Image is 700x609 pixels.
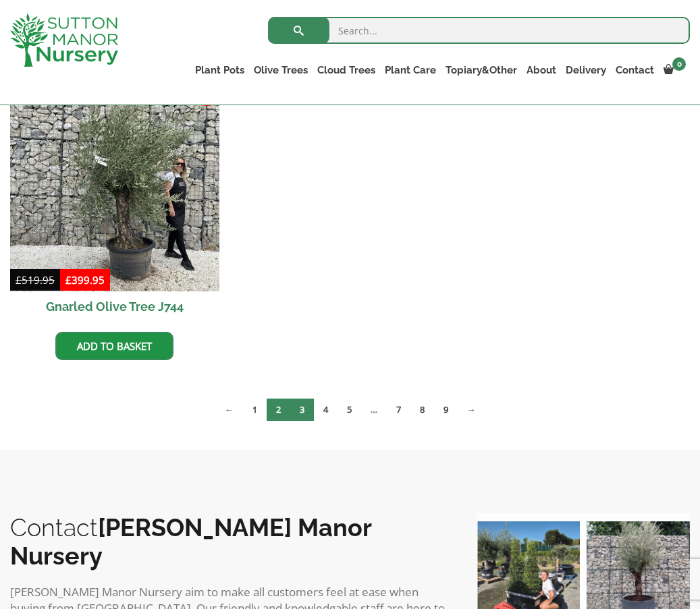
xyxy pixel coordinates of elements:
a: Olive Trees [249,61,313,80]
span: £ [65,273,72,287]
a: About [522,61,561,80]
a: Page 9 [434,399,458,421]
a: ← [215,399,243,421]
h2: Contact [10,513,450,570]
span: Page 2 [267,399,290,421]
img: Gnarled Olive Tree J744 [10,83,219,292]
span: 0 [672,57,686,71]
span: … [361,399,387,421]
a: Add to basket: “Gnarled Olive Tree J744” [55,332,173,360]
a: Page 7 [387,399,410,421]
nav: Product Pagination [10,398,690,426]
a: → [458,399,485,421]
span: £ [16,273,22,287]
a: Plant Pots [190,61,249,80]
a: Page 4 [314,399,338,421]
a: Page 8 [410,399,434,421]
img: logo [10,13,118,67]
h2: Gnarled Olive Tree J744 [10,291,219,322]
b: [PERSON_NAME] Manor Nursery [10,513,371,570]
a: Delivery [561,61,611,80]
a: 0 [659,61,690,80]
bdi: 519.95 [16,273,55,287]
a: Topiary&Other [441,61,522,80]
a: Sale! Gnarled Olive Tree J744 [10,83,219,322]
a: Contact [611,61,659,80]
a: Page 3 [290,399,314,421]
a: Page 1 [243,399,267,421]
bdi: 399.95 [65,273,105,287]
a: Plant Care [380,61,441,80]
a: Page 5 [338,399,361,421]
a: Cloud Trees [313,61,380,80]
input: Search... [268,17,690,44]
